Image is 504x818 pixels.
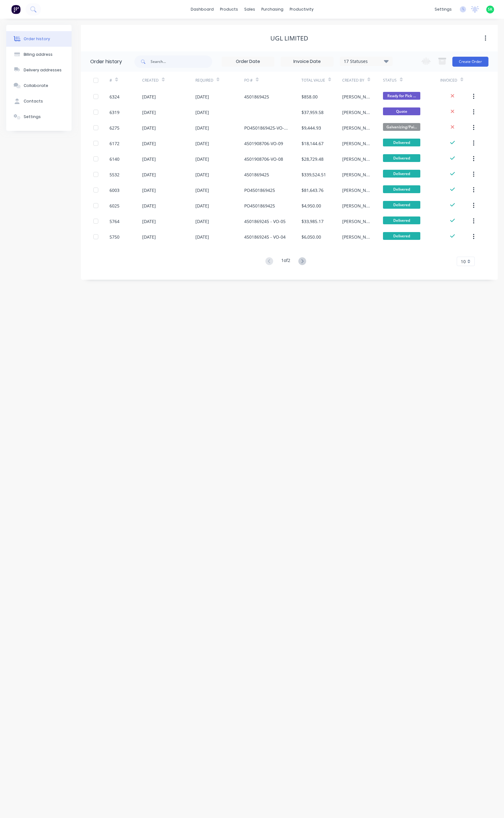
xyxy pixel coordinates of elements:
span: Delivered [383,154,420,162]
div: [PERSON_NAME] [342,202,371,209]
div: PO4501869425-VO-10 [244,125,289,131]
div: $858.00 [301,93,318,100]
div: UGL Limited [270,35,308,42]
div: 6003 [110,187,119,193]
div: $18,144.67 [301,140,324,147]
div: Collaborate [24,83,48,88]
div: [DATE] [142,140,156,147]
div: # [110,72,142,89]
div: Status [383,78,397,83]
div: [DATE] [195,93,209,100]
div: 4501908706-VO-09 [244,140,283,147]
span: 10 [461,258,466,265]
input: Search... [151,55,212,68]
div: 5764 [110,218,119,225]
div: 4501869245 - VO-04 [244,234,286,240]
div: productivity [287,5,317,14]
div: [DATE] [142,156,156,162]
div: $33,985.17 [301,218,324,225]
div: $81,643.76 [301,187,324,193]
button: Settings [6,109,72,125]
div: [DATE] [195,234,209,240]
div: Total Value [301,72,342,89]
div: $6,050.00 [301,234,321,240]
div: PO # [244,72,301,89]
div: 5532 [110,171,119,178]
div: [PERSON_NAME] [342,156,371,162]
div: 6275 [110,125,119,131]
div: [PERSON_NAME] [342,109,371,116]
div: [DATE] [195,187,209,193]
div: $28,729.48 [301,156,324,162]
div: [DATE] [195,171,209,178]
div: [DATE] [142,171,156,178]
div: 4501869425 [244,171,269,178]
div: PO4501869425 [244,187,275,193]
span: SK [488,7,492,12]
div: [PERSON_NAME] [342,187,371,193]
div: 6324 [110,93,119,100]
div: 6172 [110,140,119,147]
div: 6025 [110,202,119,209]
div: 6319 [110,109,119,116]
div: sales [241,5,258,14]
button: Order history [6,31,72,47]
span: Ready for Pick ... [383,92,420,100]
div: $4,950.00 [301,202,321,209]
span: Delivered [383,216,420,224]
span: Delivered [383,232,420,240]
button: Create Order [452,57,488,67]
input: Order Date [222,57,274,66]
span: Delivered [383,201,420,209]
div: [DATE] [142,125,156,131]
div: $339,524.51 [301,171,326,178]
div: 4501869245 - VO-05 [244,218,286,225]
div: Created [142,72,195,89]
div: Settings [24,114,41,120]
div: Created [142,78,159,83]
div: [DATE] [195,218,209,225]
div: [PERSON_NAME] [342,125,371,131]
div: settings [432,5,455,14]
div: 4501908706-VO-08 [244,156,283,162]
div: Status [383,72,440,89]
span: Delivered [383,185,420,193]
div: [DATE] [142,109,156,116]
div: [DATE] [142,187,156,193]
button: Billing address [6,47,72,62]
div: PO4501869425 [244,202,275,209]
div: Order history [24,36,50,42]
div: Created By [342,72,383,89]
div: $37,959.58 [301,109,324,116]
div: 6140 [110,156,119,162]
div: $9,444.93 [301,125,321,131]
span: Delivered [383,139,420,146]
div: [DATE] [142,218,156,225]
div: Billing address [24,52,53,57]
div: 17 Statuses [340,58,392,65]
div: [DATE] [142,93,156,100]
span: Delivered [383,170,420,178]
div: Contacts [24,98,43,104]
div: Total Value [301,78,325,83]
div: products [217,5,241,14]
button: Collaborate [6,78,72,93]
div: 1 of 2 [281,257,290,266]
div: Delivery addresses [24,67,62,73]
div: [DATE] [142,234,156,240]
div: Created By [342,78,364,83]
button: Contacts [6,93,72,109]
div: [DATE] [195,156,209,162]
div: [DATE] [195,202,209,209]
div: [DATE] [195,125,209,131]
div: 5750 [110,234,119,240]
div: Required [195,78,213,83]
a: dashboard [188,5,217,14]
div: [PERSON_NAME] [342,218,371,225]
div: # [110,78,112,83]
div: [DATE] [195,140,209,147]
div: 4501869425 [244,93,269,100]
span: Galvanizing/Pai... [383,123,420,131]
div: [PERSON_NAME] [342,171,371,178]
span: Quote [383,107,420,115]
